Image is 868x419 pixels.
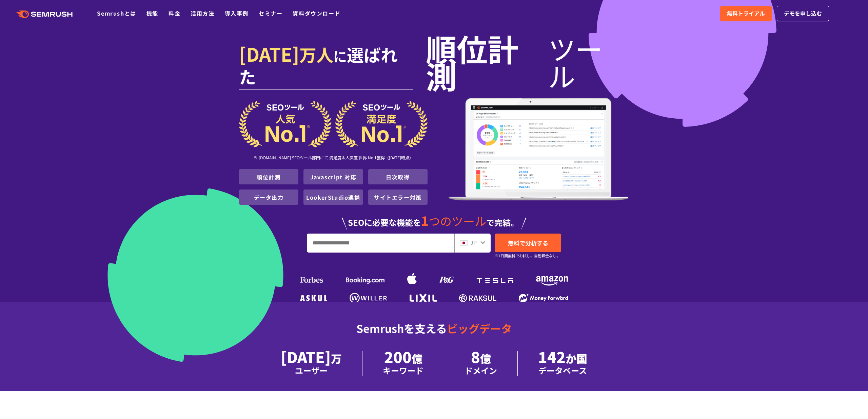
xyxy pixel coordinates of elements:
[239,40,299,67] span: [DATE]
[548,35,629,89] span: ツール
[720,6,772,21] a: 無料トライアル
[307,234,454,252] input: URL、キーワードを入力してください
[293,9,340,17] a: 資料ダウンロード
[299,42,333,66] span: 万人
[386,173,410,181] a: 日次取得
[254,193,284,201] a: データ出力
[470,238,477,246] span: JP
[310,173,357,181] a: Javascript 対応
[444,351,518,376] li: 8
[486,216,519,228] span: で完結。
[331,351,342,366] span: 万
[412,351,422,366] span: 億
[784,9,822,18] span: デモを申し込む
[97,9,136,17] a: Semrushとは
[727,9,765,18] span: 無料トライアル
[495,253,560,259] small: ※7日間無料でお試し。自動課金なし。
[362,351,444,376] li: 200
[146,9,158,17] a: 機能
[518,351,608,376] li: 142
[465,364,497,376] div: ドメイン
[447,320,512,336] span: ビッグデータ
[333,46,347,66] span: に
[566,351,587,366] span: か国
[239,42,398,88] span: 選ばれた
[259,9,282,17] a: セミナー
[191,9,214,17] a: 活用方法
[480,351,491,366] span: 億
[508,239,548,247] span: 無料で分析する
[239,207,629,230] div: SEOに必要な機能を
[257,173,280,181] a: 順位計測
[306,193,360,201] a: LookerStudio連携
[538,364,587,376] div: データベース
[374,193,422,201] a: サイトエラー対策
[429,213,486,229] span: つのツール
[239,147,428,169] div: ※ [DOMAIN_NAME] SEOツール部門にて 満足度＆人気度 世界 No.1獲得（[DATE]時点）
[421,211,429,230] span: 1
[426,35,548,89] span: 順位計測
[383,364,423,376] div: キーワード
[495,234,561,252] a: 無料で分析する
[225,9,249,17] a: 導入事例
[169,9,180,17] a: 料金
[239,317,629,351] div: Semrushを支える
[777,6,829,21] a: デモを申し込む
